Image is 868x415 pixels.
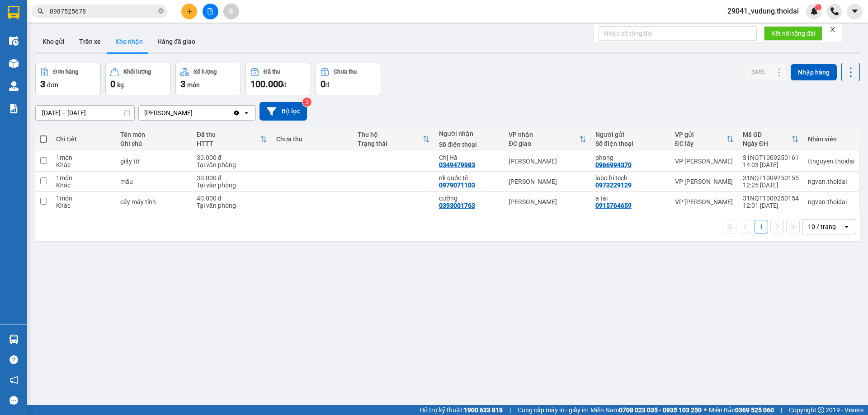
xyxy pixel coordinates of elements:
[781,405,782,415] span: |
[120,198,187,205] div: cây máy tính
[197,195,267,202] div: 40.000 đ
[110,79,115,89] span: 0
[120,140,187,147] div: Ghi chú
[276,135,349,143] div: Chưa thu
[53,69,78,75] div: Đơn hàng
[464,406,503,414] strong: 1900 633 818
[9,355,18,364] span: question-circle
[764,26,822,41] button: Kết nối tổng đài
[830,7,839,15] img: phone-icon
[197,140,260,147] div: HTTT
[150,31,203,52] button: Hàng đã giao
[745,64,772,80] button: SMS
[509,158,586,165] div: [PERSON_NAME]
[50,6,156,16] input: Tìm tên, số ĐT hoặc mã đơn
[847,4,863,19] button: caret-down
[250,79,283,89] span: 100.000
[771,28,815,38] span: Kết nối tổng đài
[56,182,111,189] div: Khác
[675,131,726,138] div: VP gửi
[439,154,500,161] div: Chị Hà
[810,7,818,15] img: icon-new-feature
[158,7,164,16] span: close-circle
[144,108,193,117] div: [PERSON_NAME]
[197,182,267,189] div: Tại văn phòng
[13,39,95,63] span: Chuyển phát nhanh: [GEOGRAPHIC_DATA] - [GEOGRAPHIC_DATA]
[120,158,187,165] div: giấy tờ
[595,202,632,209] div: 0915764659
[439,174,500,182] div: nk quốc tê
[40,79,45,89] span: 3
[595,131,666,138] div: Người gửi
[509,178,586,185] div: [PERSON_NAME]
[595,140,666,147] div: Số điện thoại
[808,198,854,205] div: ngvan.thoidai
[420,405,503,415] span: Hỗ trợ kỹ thuật:
[595,154,666,161] div: phong
[843,223,850,230] svg: open
[743,195,799,202] div: 31NQT1009250154
[439,202,475,209] div: 0393001763
[755,220,768,233] button: 1
[808,222,836,231] div: 10 / trang
[56,202,111,209] div: Khác
[193,69,217,75] div: Số lượng
[808,178,854,185] div: ngvan.thoidai
[316,63,381,95] button: Chưa thu0đ
[9,104,19,113] img: solution-icon
[193,108,194,117] input: Selected Lý Nhân.
[36,106,134,120] input: Select a date range.
[439,141,500,148] div: Số điện thoại
[259,102,307,121] button: Bộ lọc
[439,195,500,202] div: cường
[518,405,588,415] span: Cung cấp máy in - giấy in:
[96,52,149,62] span: LN1109250211
[197,161,267,168] div: Tại văn phòng
[56,154,111,161] div: 1 món
[56,174,111,182] div: 1 món
[187,81,200,89] span: món
[56,161,111,168] div: Khác
[815,4,821,10] sup: 1
[358,131,423,138] div: Thu hộ
[791,64,837,80] button: Nhập hàng
[743,161,799,168] div: 14:03 [DATE]
[15,65,92,84] strong: VẬN ĐƠN VẬN TẢI HÀNG HÓA
[245,63,311,95] button: Đã thu100.000đ
[735,406,774,414] strong: 0369 525 060
[743,174,799,182] div: 31NQT1009250155
[595,182,632,189] div: 0973229129
[353,127,434,151] th: Toggle SortBy
[619,406,702,414] strong: 0708 023 035 - 0935 103 250
[9,36,19,46] img: warehouse-icon
[321,79,325,89] span: 0
[228,8,234,14] span: aim
[9,335,19,344] img: warehouse-icon
[38,8,44,14] span: search
[743,131,792,138] div: Mã GD
[123,69,151,75] div: Khối lượng
[264,69,280,75] div: Đã thu
[675,198,734,205] div: VP [PERSON_NAME]
[720,5,806,17] span: 29041_vudung.thoidai
[595,161,632,168] div: 0966994370
[675,158,734,165] div: VP [PERSON_NAME]
[108,31,150,52] button: Kho nhận
[192,127,272,151] th: Toggle SortBy
[675,178,734,185] div: VP [PERSON_NAME]
[197,174,267,182] div: 30.000 đ
[197,154,267,161] div: 30.000 đ
[738,127,803,151] th: Toggle SortBy
[35,63,101,95] button: Đơn hàng3đơn
[816,4,820,10] span: 1
[334,69,357,75] div: Chưa thu
[283,81,287,89] span: đ
[47,81,58,89] span: đơn
[830,26,836,33] span: close
[105,63,171,95] button: Khối lượng0kg
[808,158,854,165] div: ttnguyen.thoidai
[181,4,197,19] button: plus
[743,154,799,161] div: 31NQT1009250161
[8,6,19,19] img: logo-vxr
[439,161,475,168] div: 0349479983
